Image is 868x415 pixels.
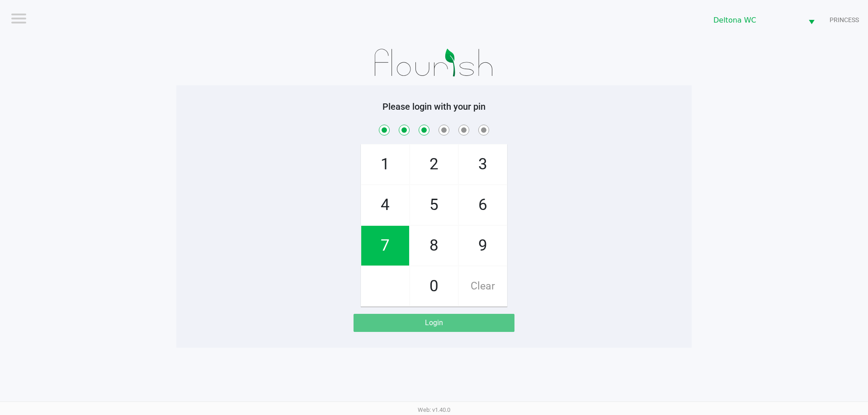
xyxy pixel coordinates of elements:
span: 1 [361,145,409,184]
span: 8 [410,226,458,266]
span: 5 [410,185,458,225]
span: 3 [459,145,507,184]
button: Select [803,9,820,31]
h5: Please login with your pin [183,101,685,112]
span: Deltona WC [713,15,797,26]
span: PRINCESS [830,15,859,25]
span: 6 [459,185,507,225]
span: 4 [361,185,409,225]
span: Web: v1.40.0 [418,406,450,413]
span: 9 [459,226,507,266]
span: 7 [361,226,409,266]
span: 2 [410,145,458,184]
span: Clear [459,266,507,306]
span: 0 [410,266,458,306]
